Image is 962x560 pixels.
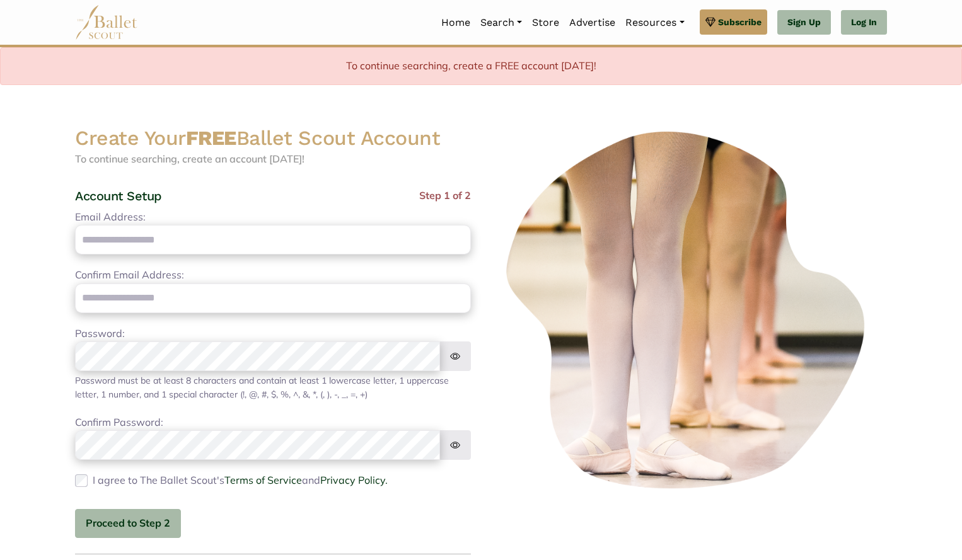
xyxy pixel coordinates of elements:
[75,374,471,402] div: Password must be at least 8 characters and contain at least 1 lowercase letter, 1 uppercase lette...
[491,125,887,496] img: ballerinas
[475,9,527,36] a: Search
[186,126,236,150] strong: FREE
[75,326,125,342] label: Password:
[777,10,831,35] a: Sign Up
[75,188,162,204] h4: Account Setup
[93,472,388,489] label: I agree to The Ballet Scout's and
[75,125,471,152] h2: Create Your Ballet Scout Account
[75,209,146,226] label: Email Address:
[75,414,163,431] label: Confirm Password:
[841,10,887,35] a: Log In
[419,188,471,209] span: Step 1 of 2
[320,474,388,486] a: Privacy Policy.
[436,9,475,36] a: Home
[705,15,716,29] img: gem.svg
[620,9,689,36] a: Resources
[75,509,181,539] button: Proceed to Step 2
[224,474,302,486] a: Terms of Service
[527,9,564,36] a: Store
[75,152,304,165] span: To continue searching, create an account [DATE]!
[718,15,762,29] span: Subscribe
[564,9,620,36] a: Advertise
[700,9,767,35] a: Subscribe
[75,267,184,283] label: Confirm Email Address:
